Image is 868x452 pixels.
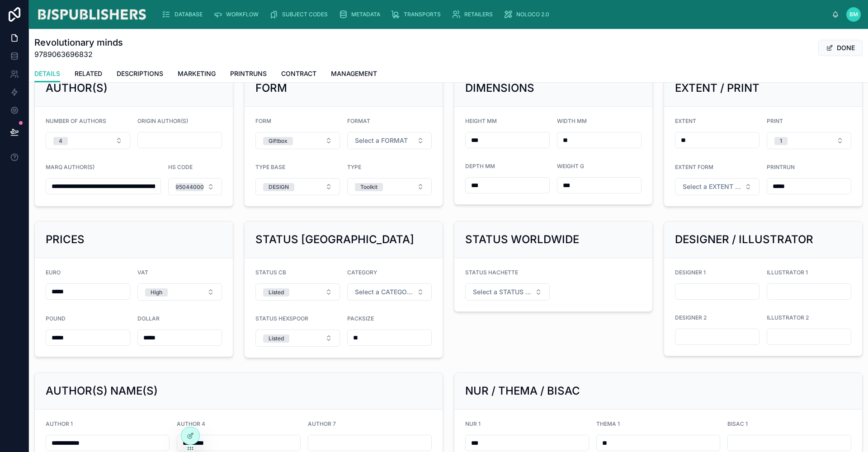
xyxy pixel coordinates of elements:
h2: FORM [255,81,287,95]
a: PRINTRUNS [230,66,267,84]
span: METADATA [351,11,380,18]
div: DESIGN [269,183,289,191]
button: Select Button [347,132,432,149]
span: FORMAT [347,118,370,124]
span: CONTRACT [281,69,316,78]
span: NUR 1 [465,420,481,427]
div: Listed [269,334,284,343]
div: 95044000 [175,183,204,191]
span: POUND [46,315,66,322]
h2: STATUS WORLDWIDE [465,232,579,247]
span: STATUS HACHETTE [465,269,518,276]
div: Giftbox [269,137,288,145]
span: TYPE [347,164,361,170]
div: scrollable content [155,5,832,24]
span: BISAC 1 [727,420,748,427]
span: AUTHOR 4 [177,420,205,427]
span: DESCRIPTIONS [117,69,163,78]
button: Select Button [255,132,340,149]
span: MARQ AUTHOR(S) [46,164,94,170]
button: Select Button [465,283,550,301]
span: EXTENT [675,118,696,124]
span: THEMA 1 [596,420,620,427]
button: Select Button [46,132,130,149]
span: FORM [255,118,271,124]
h2: PRICES [46,232,85,247]
span: PRINTRUN [767,164,795,170]
a: METADATA [336,6,387,23]
a: DATABASE [159,6,209,23]
span: PRINT [767,118,783,124]
button: Select Button [168,178,222,195]
h2: STATUS [GEOGRAPHIC_DATA] [255,232,414,247]
a: TRANSPORTS [388,6,447,23]
div: 1 [780,137,782,145]
a: RETAILERS [449,6,499,23]
span: Select a EXTENT FORM [683,182,741,191]
a: NOLOCO 2.0 [501,6,556,23]
div: High [151,288,162,297]
button: DONE [818,40,863,56]
span: STATUS HEXSPOOR [255,315,308,322]
span: DEPTH MM [465,163,495,169]
h2: DESIGNER / ILLUSTRATOR [675,232,813,247]
button: Select Button [347,283,432,301]
span: AUTHOR 1 [46,420,73,427]
span: DOLLAR [137,315,160,322]
span: PRINTRUNS [230,69,267,78]
button: Select Button [347,178,432,195]
a: DESCRIPTIONS [117,66,163,84]
h2: DIMENSIONS [465,81,534,95]
span: HS CODE [168,164,193,170]
span: MARKETING [178,69,216,78]
button: Select Button [137,283,222,301]
span: ORIGIN AUTHOR(S) [137,118,188,124]
span: ILLUSTRATOR 1 [767,269,808,276]
span: DESIGNER 1 [675,269,706,276]
a: CONTRACT [281,66,316,84]
h2: AUTHOR(S) NAME(S) [46,384,158,398]
a: WORKFLOW [211,6,265,23]
a: RELATED [75,66,102,84]
span: Select a CATEGORY [355,287,413,297]
span: 9789063696832 [34,49,123,60]
span: VAT [137,269,148,276]
span: WORKFLOW [226,11,259,18]
span: AUTHOR 7 [308,420,336,427]
div: 4 [59,137,62,145]
span: Select a STATUS HACHETTE [473,287,531,297]
span: WIDTH MM [557,118,587,124]
button: Select Button [255,283,340,301]
span: CATEGORY [347,269,377,276]
span: DETAILS [34,69,60,78]
a: SUBJECT CODES [267,6,334,23]
h2: EXTENT / PRINT [675,81,759,95]
button: Select Button [255,330,340,347]
span: SUBJECT CODES [282,11,328,18]
h1: Revolutionary minds [34,36,123,49]
span: EURO [46,269,61,276]
span: BM [849,11,858,18]
span: DATABASE [175,11,203,18]
button: Select Button [675,178,759,195]
button: Select Button [767,132,851,149]
span: ILLUSTRATOR 2 [767,314,809,321]
span: HEIGHT MM [465,118,497,124]
span: PACKSIZE [347,315,374,322]
div: Listed [269,288,284,297]
span: DESIGNER 2 [675,314,707,321]
a: DETAILS [34,66,60,83]
span: WEIGHT G [557,163,584,169]
span: MANAGEMENT [331,69,377,78]
a: MANAGEMENT [331,66,377,84]
span: RETAILERS [464,11,493,18]
span: TYPE BASE [255,164,285,170]
div: Toolkit [360,183,377,191]
span: TRANSPORTS [404,11,441,18]
button: Select Button [255,178,340,195]
a: MARKETING [178,66,216,84]
h2: AUTHOR(S) [46,81,108,95]
img: App logo [36,7,147,22]
span: Select a FORMAT [355,136,408,145]
span: EXTENT FORM [675,164,713,170]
